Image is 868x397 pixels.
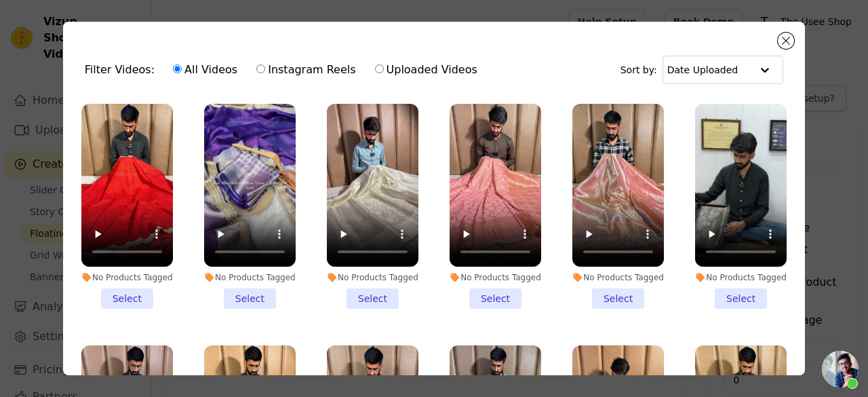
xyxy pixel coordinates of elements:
[572,272,664,283] div: No Products Tagged
[374,61,478,79] label: Uploaded Videos
[620,56,784,84] div: Sort by:
[695,272,787,283] div: No Products Tagged
[81,272,173,283] div: No Products Tagged
[172,61,238,79] label: All Videos
[204,272,296,283] div: No Products Tagged
[450,272,541,283] div: No Products Tagged
[85,54,485,86] div: Filter Videos:
[822,351,859,387] a: Open chat
[778,33,794,49] button: Close modal
[256,61,356,79] label: Instagram Reels
[327,272,418,283] div: No Products Tagged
